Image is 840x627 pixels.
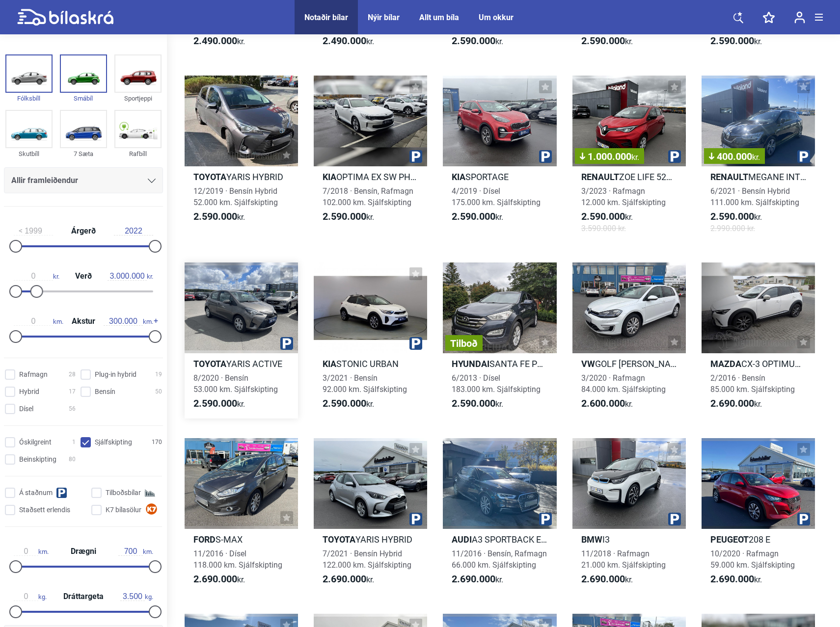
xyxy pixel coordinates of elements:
span: km. [14,317,63,326]
b: Toyota [193,172,226,182]
span: 11/2018 · Rafmagn 21.000 km. Sjálfskipting [581,549,666,570]
img: parking.png [409,513,422,525]
span: 2.990.000 kr. [710,223,755,234]
span: Óskilgreint [19,437,52,447]
b: Mazda [710,359,741,369]
span: Tilboðsbílar [106,488,141,498]
span: Bensín [95,387,115,397]
span: kr. [323,574,374,585]
b: BMW [581,534,602,545]
h2: S-MAX [185,534,298,545]
span: kg. [120,592,153,601]
span: 2/2016 · Bensín 85.000 km. Sjálfskipting [710,373,795,394]
a: Nýir bílar [368,13,400,22]
h2: CX-3 OPTIMUM AWD [702,358,815,369]
span: Staðsett erlendis [19,505,70,515]
span: kr. [581,574,633,585]
a: AudiA3 SPORTBACK E-TRON11/2016 · Bensín, Rafmagn66.000 km. Sjálfskipting2.690.000kr. [443,438,556,594]
span: km. [14,547,49,556]
b: 2.590.000 [323,210,366,222]
span: 3/2021 · Bensín 92.000 km. Sjálfskipting [323,373,407,394]
span: kr. [323,35,374,47]
span: km. [104,317,153,326]
span: kr. [452,398,503,410]
b: 2.590.000 [581,35,625,47]
a: 400.000kr.RenaultMEGANE INTENS PHEV6/2021 · Bensín Hybrid111.000 km. Sjálfskipting2.590.000kr.2.9... [702,76,815,243]
span: Sjálfskipting [95,437,132,447]
span: Á staðnum [19,488,53,498]
div: Sportjeppi [114,93,162,104]
span: 56 [69,404,76,414]
h2: A3 SPORTBACK E-TRON [443,534,556,545]
h2: GOLF [PERSON_NAME] 36KWH [572,358,686,369]
span: 4/2019 · Dísel 175.000 km. Sjálfskipting [452,186,541,207]
a: Um okkur [479,13,514,22]
span: kr. [14,272,59,281]
a: KiaSPORTAGE4/2019 · Dísel175.000 km. Sjálfskipting2.590.000kr. [443,76,556,243]
span: 3/2020 · Rafmagn 84.000 km. Sjálfskipting [581,373,666,394]
b: 2.590.000 [452,35,495,47]
span: 28 [69,369,76,380]
span: Drægni [68,548,99,555]
b: VW [581,359,595,369]
b: Kia [452,172,465,182]
div: 7 Sæta [60,148,107,159]
span: Tilboð [450,339,478,348]
span: kr. [193,35,245,47]
a: ToyotaYARIS ACTIVE8/2020 · Bensín53.000 km. Sjálfskipting2.590.000kr. [185,262,298,418]
span: Verð [73,272,94,280]
b: 2.590.000 [323,397,366,409]
img: parking.png [409,337,422,350]
span: kr. [581,35,633,47]
h2: MEGANE INTENS PHEV [702,171,815,183]
img: parking.png [797,513,810,525]
h2: YARIS ACTIVE [185,358,298,369]
b: Kia [323,359,336,369]
span: Allir framleiðendur [11,174,78,187]
h2: YARIS HYBRID [185,171,298,183]
b: Renault [710,172,748,182]
span: kr. [323,398,374,410]
a: BMWI311/2018 · Rafmagn21.000 km. Sjálfskipting2.690.000kr. [572,438,686,594]
b: 2.690.000 [193,573,237,585]
b: 2.690.000 [710,573,754,585]
span: 50 [155,387,162,397]
span: 80 [69,454,76,465]
b: 2.590.000 [452,397,495,409]
span: Hybrid [19,387,39,397]
span: 12/2019 · Bensín Hybrid 52.000 km. Sjálfskipting [193,186,278,207]
span: 11/2016 · Dísel 118.000 km. Sjálfskipting [193,549,282,570]
div: Allt um bíla [419,13,459,22]
a: Peugeot208 E10/2020 · Rafmagn59.000 km. Sjálfskipting2.690.000kr. [702,438,815,594]
b: 2.690.000 [452,573,495,585]
span: 7/2018 · Bensín, Rafmagn 102.000 km. Sjálfskipting [323,186,413,207]
span: kr. [452,211,503,223]
span: 8/2020 · Bensín 53.000 km. Sjálfskipting [193,373,278,394]
span: 17 [69,387,76,397]
b: 2.600.000 [581,397,625,409]
img: parking.png [797,150,810,163]
span: Dráttargeta [61,593,106,601]
div: Skutbíll [5,148,53,159]
b: 2.590.000 [193,210,237,222]
img: user-login.svg [794,11,805,24]
span: kr. [108,272,153,281]
span: 1.000.000 [580,152,639,161]
div: Fólksbíll [5,93,53,104]
div: Smábíl [60,93,107,104]
b: Toyota [193,359,226,369]
h2: ZOE LIFE 52KWH [572,171,686,183]
img: parking.png [668,150,681,163]
span: 6/2013 · Dísel 183.000 km. Sjálfskipting [452,373,541,394]
b: 2.590.000 [452,210,495,222]
h2: SANTA FE PREMIUM [443,358,556,369]
span: 6/2021 · Bensín Hybrid 111.000 km. Sjálfskipting [710,186,799,207]
h2: YARIS HYBRID [314,534,427,545]
b: 2.590.000 [710,210,754,222]
a: MazdaCX-3 OPTIMUM AWD2/2016 · Bensín85.000 km. Sjálfskipting2.690.000kr. [702,262,815,418]
b: 2.490.000 [193,35,237,47]
span: 3/2023 · Rafmagn 12.000 km. Sjálfskipting [581,186,666,207]
a: TilboðHyundaiSANTA FE PREMIUM6/2013 · Dísel183.000 km. Sjálfskipting2.590.000kr. [443,262,556,418]
span: Rafmagn [19,369,48,380]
